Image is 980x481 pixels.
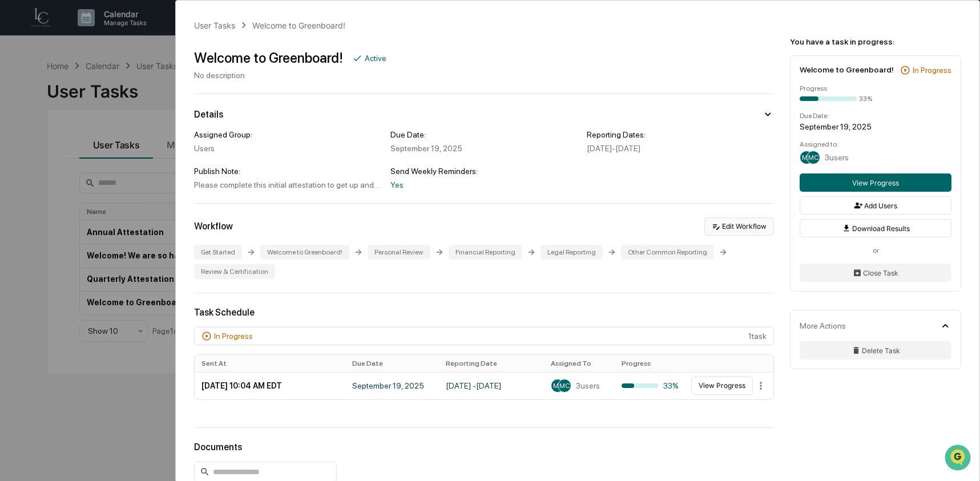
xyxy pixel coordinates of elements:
[553,382,563,390] span: MP
[390,130,578,139] div: Due Date:
[39,87,187,99] div: Start new chat
[194,167,381,176] div: Publish Note:
[194,221,233,232] div: Workflow
[559,382,570,390] span: MC
[825,153,849,162] span: 3 users
[544,355,615,372] th: Assigned To
[194,109,223,120] div: Details
[790,37,961,46] div: You have a task in progress:
[194,71,386,80] div: No description
[576,381,600,390] span: 3 users
[194,180,381,189] div: Please complete this initial attestation to get up and running on Greenboard.
[23,144,74,155] span: Preclearance
[252,21,345,30] div: Welcome to Greenboard!
[39,99,144,108] div: We're available if you need us!
[194,245,242,260] div: Get Started
[7,161,76,181] a: 🔎Data Lookup
[800,112,951,120] div: Due Date:
[194,144,381,153] div: Users
[704,217,774,236] button: Edit Workflow
[439,372,544,399] td: [DATE] - [DATE]
[11,87,32,108] img: 1746055101610-c473b297-6a78-478c-a979-82029cc54cd1
[439,355,544,372] th: Reporting Date
[83,145,92,154] div: 🗄️
[943,443,974,474] iframe: Open customer support
[449,245,522,260] div: Financial Reporting
[800,341,951,359] button: Delete Task
[800,219,951,237] button: Download Results
[800,65,894,74] div: Welcome to Greenboard!
[541,245,603,260] div: Legal Reporting
[11,145,21,154] div: 🖐️
[800,264,951,282] button: Close Task
[615,355,685,372] th: Progress
[194,307,774,318] div: Task Schedule
[587,130,774,139] div: Reporting Dates:
[194,327,774,345] div: 1 task
[800,173,951,192] button: View Progress
[800,246,951,254] div: or
[859,95,872,103] div: 33%
[802,153,812,161] span: MP
[194,130,381,139] div: Assigned Group:
[345,355,439,372] th: Due Date
[621,245,714,260] div: Other Common Reporting
[345,372,439,399] td: September 19, 2025
[194,91,208,104] button: Start new chat
[23,165,72,177] span: Data Lookup
[808,153,819,161] span: MC
[11,24,208,42] p: How can we help?
[587,144,640,153] span: [DATE] - [DATE]
[365,54,386,63] div: Active
[800,84,951,92] div: Progress
[390,144,578,153] div: September 19, 2025
[913,66,951,75] div: In Progress
[194,264,275,279] div: Review & Certification
[194,50,343,66] div: Welcome to Greenboard!
[800,140,951,148] div: Assigned to:
[194,21,235,30] div: User Tasks
[691,377,753,395] button: View Progress
[390,167,578,176] div: Send Weekly Reminders:
[194,442,774,452] div: Documents
[195,355,345,372] th: Sent At
[368,245,430,260] div: Personal Review
[7,139,78,160] a: 🖐️Preclearance
[622,381,679,390] div: 33%
[78,139,146,160] a: 🗄️Attestations
[260,245,349,260] div: Welcome to Greenboard!
[800,196,951,215] button: Add Users
[94,144,142,155] span: Attestations
[114,193,138,202] span: Pylon
[80,193,138,202] a: Powered byPylon
[800,122,951,131] div: September 19, 2025
[195,372,345,399] td: [DATE] 10:04 AM EDT
[11,167,21,176] div: 🔎
[390,180,578,189] div: Yes
[800,321,846,330] div: More Actions
[214,332,253,341] div: In Progress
